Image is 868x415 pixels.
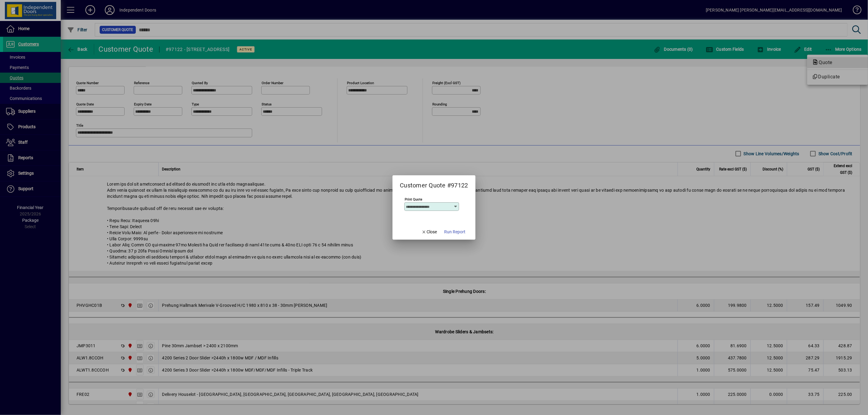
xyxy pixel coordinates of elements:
[442,226,468,237] button: Run Report
[393,175,475,190] h2: Customer Quote #97122
[421,229,437,235] span: Close
[419,226,440,237] button: Close
[444,229,466,235] span: Run Report
[405,197,422,201] mat-label: Print Quote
